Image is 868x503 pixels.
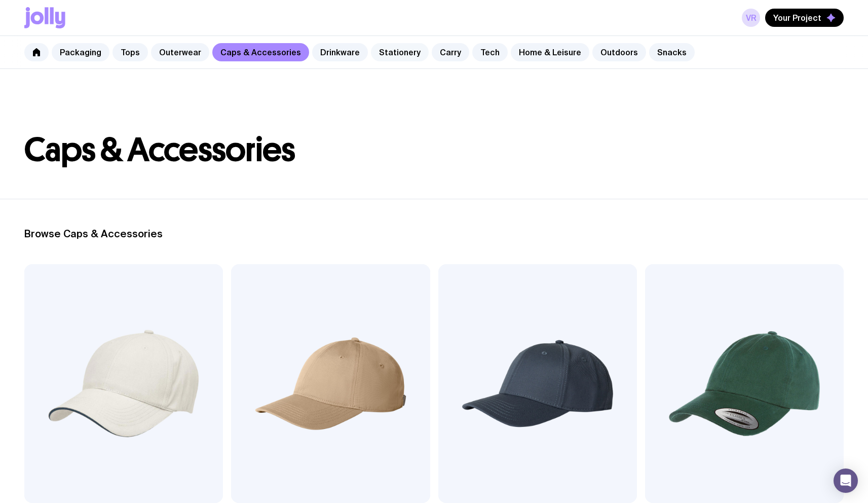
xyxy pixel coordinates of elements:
[511,43,589,61] a: Home & Leisure
[765,9,844,27] button: Your Project
[773,13,821,23] span: Your Project
[52,43,109,61] a: Packaging
[151,43,209,61] a: Outerwear
[834,469,858,493] div: Open Intercom Messenger
[24,228,844,240] h2: Browse Caps & Accessories
[649,43,695,61] a: Snacks
[742,9,760,27] a: VR
[371,43,429,61] a: Stationery
[24,134,844,166] h1: Caps & Accessories
[212,43,309,61] a: Caps & Accessories
[472,43,508,61] a: Tech
[432,43,469,61] a: Carry
[112,43,148,61] a: Tops
[592,43,646,61] a: Outdoors
[312,43,368,61] a: Drinkware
